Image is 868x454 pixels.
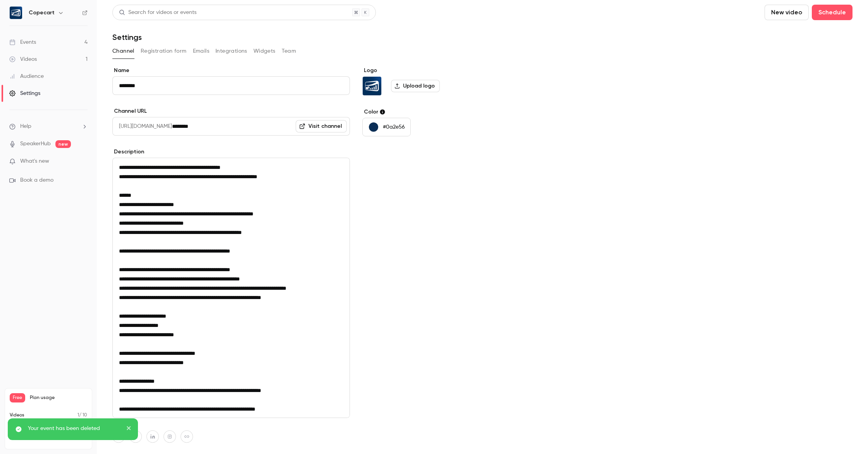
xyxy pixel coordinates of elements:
span: 1 [77,413,79,418]
button: Schedule [812,5,852,20]
button: Team [282,45,296,57]
span: Help [20,122,31,131]
button: Channel [112,45,134,57]
span: Plan usage [30,395,87,401]
div: Events [9,38,36,46]
span: Book a demo [20,176,53,184]
p: / 10 [77,412,87,419]
a: SpeakerHub [20,140,51,148]
button: New video [765,5,809,20]
span: Free [10,393,25,402]
button: Widgets [253,45,276,57]
label: Channel URL [112,107,350,115]
label: Description [112,148,350,156]
h6: Copecart [29,9,55,17]
a: Visit channel [296,120,347,132]
section: Logo [362,67,481,96]
p: #0a2e56 [383,123,405,131]
button: close [126,425,132,434]
div: Search for videos or events [119,9,196,17]
li: help-dropdown-opener [9,122,88,131]
div: Audience [9,72,44,80]
button: Integrations [215,45,247,57]
h1: Settings [112,33,142,42]
span: new [55,140,71,148]
label: Color [362,108,481,116]
label: Logo [362,67,481,74]
label: Upload logo [391,80,440,92]
img: Copecart [10,7,22,19]
img: Copecart [363,77,381,95]
button: Registration form [141,45,187,57]
button: Emails [193,45,209,57]
label: Name [112,67,350,74]
div: Videos [9,55,37,63]
p: Videos [10,412,24,419]
button: #0a2e56 [362,118,411,136]
p: Your event has been deleted [28,425,121,432]
div: Settings [9,89,40,97]
span: What's new [20,157,49,165]
span: [URL][DOMAIN_NAME] [112,117,172,136]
